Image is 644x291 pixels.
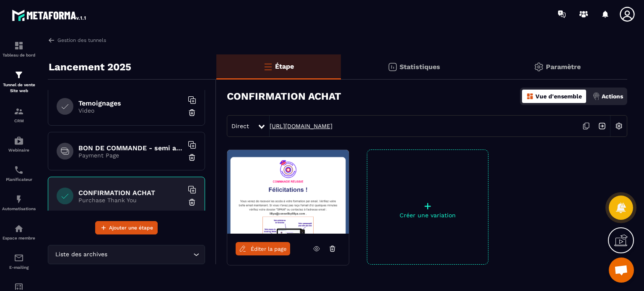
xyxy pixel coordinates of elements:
a: automationsautomationsWebinaire [2,129,36,159]
p: E-mailing [2,265,36,270]
a: [URL][DOMAIN_NAME] [270,123,332,129]
p: CRM [2,118,36,123]
a: formationformationTunnel de vente Site web [2,64,36,100]
img: formation [14,106,24,116]
img: image [227,150,349,234]
img: stats.20deebd0.svg [387,62,397,72]
a: formationformationTableau de bord [2,34,36,64]
input: Search for option [109,250,191,259]
button: Ajouter une étape [95,221,158,234]
div: Ouvrir le chat [609,258,634,283]
span: Liste des archives [53,250,109,259]
p: + [367,200,488,212]
a: Gestion des tunnels [48,36,106,44]
h6: BON DE COMMANDE - semi autonomie [78,144,183,152]
h3: CONFIRMATION ACHAT [227,90,341,102]
span: Direct [231,123,249,129]
p: Vue d'ensemble [535,93,582,100]
img: scheduler [14,165,24,175]
img: trash [188,108,196,117]
img: arrow [48,36,55,44]
img: automations [14,224,24,234]
img: automations [14,194,24,204]
h6: Temoignages [78,99,183,107]
a: automationsautomationsAutomatisations [2,188,36,217]
a: automationsautomationsEspace membre [2,217,36,247]
p: Automatisations [2,206,36,211]
img: setting-w.858f3a88.svg [611,118,627,134]
p: Paramètre [546,63,581,71]
img: setting-gr.5f69749f.svg [534,62,544,72]
a: emailemailE-mailing [2,247,36,276]
span: Éditer la page [251,246,287,252]
p: Espace membre [2,236,36,240]
span: Ajouter une étape [109,224,153,232]
img: email [14,253,24,263]
p: Planificateur [2,177,36,182]
p: Tableau de bord [2,53,36,57]
p: Tunnel de vente Site web [2,82,36,94]
img: actions.d6e523a2.png [592,93,600,100]
p: Actions [602,93,623,100]
a: formationformationCRM [2,100,36,129]
p: Créer une variation [367,212,488,219]
p: Purchase Thank You [78,197,183,203]
img: logo [12,8,87,23]
img: formation [14,41,24,51]
img: arrow-next.bcc2205e.svg [594,118,610,134]
img: automations [14,136,24,146]
p: Étape [275,62,294,70]
img: bars-o.4a397970.svg [263,62,273,72]
h6: CONFIRMATION ACHAT [78,189,183,197]
a: Éditer la page [236,242,290,255]
p: Video [78,107,183,114]
a: schedulerschedulerPlanificateur [2,159,36,188]
p: Lancement 2025 [49,59,131,75]
p: Webinaire [2,148,36,152]
p: Payment Page [78,152,183,159]
div: Search for option [48,245,205,264]
img: dashboard-orange.40269519.svg [526,93,534,100]
img: trash [188,153,196,162]
img: formation [14,70,24,80]
p: Statistiques [400,63,440,71]
img: trash [188,198,196,206]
